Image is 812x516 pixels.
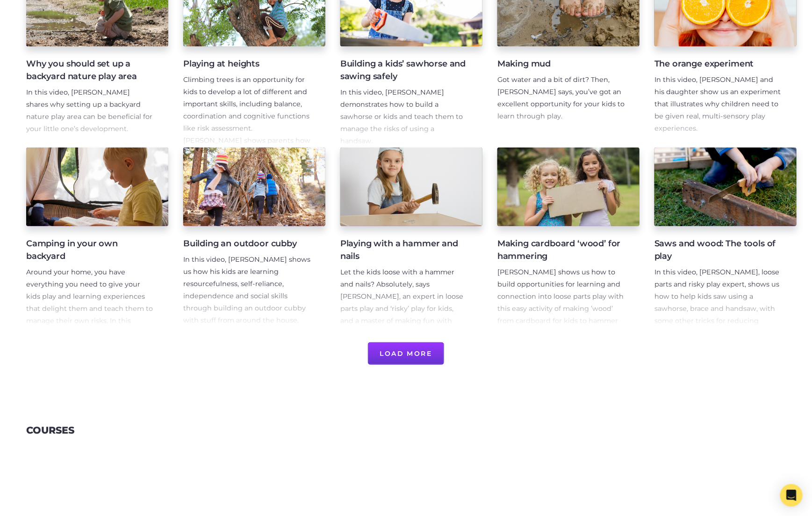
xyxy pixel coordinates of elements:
[26,425,74,436] h3: Courses
[183,255,310,324] span: In this video, [PERSON_NAME] shows us how his kids are learning resourcefulness, self-reliance, i...
[654,237,782,263] h4: Saws and wood: The tools of play
[497,75,625,120] span: Got water and a bit of dirt? Then, [PERSON_NAME] says, you’ve got an excellent opportunity for yo...
[183,237,310,250] h4: Building an outdoor cubby
[497,268,624,337] span: [PERSON_NAME] shows us how to build opportunities for learning and connection into loose parts pl...
[26,147,168,327] a: Camping in your own backyard Around your home, you have everything you need to give your kids pla...
[654,147,797,327] a: Saws and wood: The tools of play In this video, [PERSON_NAME], loose parts and risky play expert,...
[340,147,482,327] a: Playing with a hammer and nails Let the kids loose with a hammer and nails? Absolutely, says [PER...
[26,268,153,361] span: Around your home, you have everything you need to give your kids play and learning experiences th...
[183,147,325,327] a: Building an outdoor cubby In this video, [PERSON_NAME] shows us how his kids are learning resourc...
[340,237,467,263] h4: Playing with a hammer and nails
[497,58,625,70] h4: Making mud
[26,58,153,83] h4: Why you should set up a backyard nature play area
[368,342,444,365] button: Load More
[780,484,803,507] div: Open Intercom Messenger
[497,147,640,327] a: Making cardboard ‘wood’ for hammering [PERSON_NAME] shows us how to build opportunities for learn...
[340,58,467,83] h4: Building a kids’ sawhorse and sawing safely
[26,87,153,135] p: In this video, [PERSON_NAME] shares why setting up a backyard nature play area can be beneficial ...
[497,237,625,263] h4: Making cardboard ‘wood’ for hammering
[340,268,463,337] span: Let the kids loose with a hammer and nails? Absolutely, says [PERSON_NAME], an expert in loose pa...
[654,75,781,133] span: In this video, [PERSON_NAME] and his daughter show us an experiment that illustrates why children...
[26,237,153,263] h4: Camping in your own backyard
[654,58,782,70] h4: The orange experiment
[183,75,310,169] span: Climbing trees is an opportunity for kids to develop a lot of different and important skills, inc...
[183,58,310,70] h4: Playing at heights
[340,88,463,145] span: In this video, [PERSON_NAME] demonstrates how to build a sawhorse or kids and teach them to manag...
[654,268,779,349] span: In this video, [PERSON_NAME], loose parts and risky play expert, shows us how to help kids saw us...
